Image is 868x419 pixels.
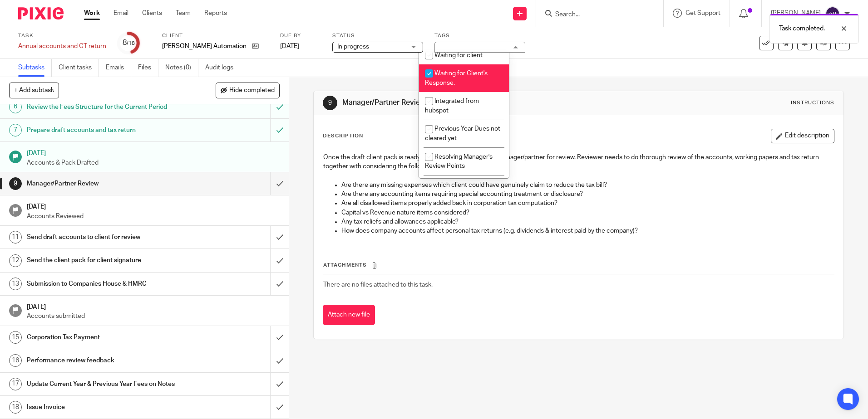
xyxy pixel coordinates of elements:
h1: [DATE] [27,300,280,312]
label: Client [162,32,269,39]
small: /18 [127,41,135,46]
div: 13 [9,278,22,290]
p: Are there any missing expenses which client could have genuinely claim to reduce the tax bill? [341,180,833,190]
a: Client tasks [59,59,99,77]
p: Are all disallowed items properly added back in corporation tax computation? [341,199,833,208]
a: Work [84,9,100,18]
a: Email [113,9,128,18]
img: svg%3E [825,6,840,21]
div: 17 [9,378,22,390]
p: Any tax reliefs and allowances applicable? [341,217,833,226]
div: 12 [9,254,22,267]
h1: Send draft accounts to client for review [27,230,183,244]
a: Team [176,9,191,18]
a: Files [138,59,158,77]
h1: Update Current Year & Previous Year Fees on Notes [27,377,183,391]
a: Reports [204,9,227,18]
a: Subtasks [18,59,52,77]
h1: Manager/Partner Review [27,177,183,190]
div: 8 [123,38,135,48]
p: How does company accounts affect personal tax returns (e.g. dividends & interest paid by the comp... [341,226,833,235]
h1: Send the client pack for client signature [27,253,183,267]
h1: Prepare draft accounts and tax return [27,123,183,137]
h1: Submission to Companies House & HMRC [27,277,183,291]
div: 18 [9,401,22,414]
span: In progress [337,44,369,50]
a: Notes (0) [165,59,198,77]
div: Annual accounts and CT return [18,42,106,51]
h1: Issue Invoice [27,400,183,414]
h1: [DATE] [27,200,280,211]
button: Attach new file [323,305,375,325]
span: [DATE] [280,43,299,49]
h1: Manager/Partner Review [342,98,598,107]
div: 11 [9,231,22,244]
div: 9 [9,177,22,190]
label: Task [18,32,106,39]
button: Hide completed [216,83,280,98]
span: Previous Year Dues not cleared yet [425,126,500,141]
span: Waiting for Client's Response. [425,70,488,86]
p: [PERSON_NAME] Automation Ltd [162,42,247,51]
label: Due by [280,32,321,39]
button: + Add subtask [9,83,59,98]
span: Attachments [323,263,367,268]
label: Status [332,32,423,39]
span: Waiting for client [434,52,483,58]
p: Accounts Reviewed [27,212,280,221]
h1: [DATE] [27,146,280,158]
span: Hide completed [229,87,275,94]
div: 15 [9,331,22,344]
span: Resolving Manager's Review Points [425,154,493,170]
p: Are there any accounting items requiring special accounting treatment or disclosure? [341,190,833,199]
h1: Review the Fees Structure for the Current Period [27,100,183,114]
div: 9 [323,96,337,110]
button: Edit description [771,129,834,143]
span: Integrated from hubspot [425,98,479,114]
div: 16 [9,354,22,367]
p: Description [323,132,363,140]
p: Once the draft client pack is ready, assign the task to relevant manager/partner for review. Revi... [323,153,833,171]
div: 7 [9,124,22,136]
p: Capital vs Revenue nature items considered? [341,208,833,217]
p: Task completed. [779,24,825,33]
img: Pixie [18,7,64,19]
p: Accounts submitted [27,312,280,321]
h1: Corporation Tax Payment [27,331,183,344]
div: Instructions [791,99,834,107]
span: There are no files attached to this task. [323,282,433,288]
a: Audit logs [205,59,240,77]
h1: Performance review feedback [27,354,183,367]
p: Accounts & Pack Drafted [27,158,280,167]
div: 6 [9,101,22,113]
a: Emails [106,59,131,77]
a: Clients [142,9,162,18]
